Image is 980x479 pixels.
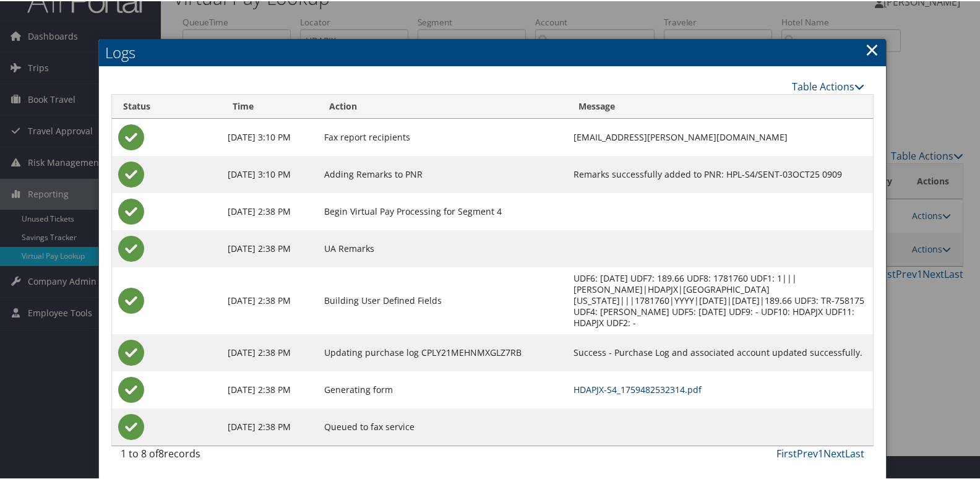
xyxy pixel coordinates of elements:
[221,333,317,370] td: [DATE] 2:38 PM
[318,333,567,370] td: Updating purchase log CPLY21MEHNMXGLZ7RB
[221,229,317,266] td: [DATE] 2:38 PM
[221,370,317,407] td: [DATE] 2:38 PM
[567,93,873,118] th: Message: activate to sort column ascending
[567,118,873,155] td: [EMAIL_ADDRESS][PERSON_NAME][DOMAIN_NAME]
[112,93,221,118] th: Status: activate to sort column ascending
[221,407,317,444] td: [DATE] 2:38 PM
[567,333,873,370] td: Success - Purchase Log and associated account updated successfully.
[823,446,845,459] a: Next
[318,155,567,192] td: Adding Remarks to PNR
[818,446,823,459] a: 1
[99,38,886,65] h2: Logs
[792,79,864,92] a: Table Actions
[221,93,317,118] th: Time: activate to sort column ascending
[221,192,317,229] td: [DATE] 2:38 PM
[797,446,818,459] a: Prev
[318,407,567,444] td: Queued to fax service
[567,266,873,333] td: UDF6: [DATE] UDF7: 189.66 UDF8: 1781760 UDF1: 1|||[PERSON_NAME]|HDAPJX|[GEOGRAPHIC_DATA][US_STATE...
[318,93,567,118] th: Action: activate to sort column ascending
[221,155,317,192] td: [DATE] 3:10 PM
[865,36,879,61] a: Close
[318,266,567,333] td: Building User Defined Fields
[567,155,873,192] td: Remarks successfully added to PNR: HPL-S4/SENT-03OCT25 0909
[158,446,164,459] span: 8
[776,446,797,459] a: First
[318,118,567,155] td: Fax report recipients
[318,192,567,229] td: Begin Virtual Pay Processing for Segment 4
[845,446,864,459] a: Last
[221,118,317,155] td: [DATE] 3:10 PM
[121,445,293,466] div: 1 to 8 of records
[574,382,702,394] a: HDAPJX-S4_1759482532314.pdf
[318,229,567,266] td: UA Remarks
[318,370,567,407] td: Generating form
[221,266,317,333] td: [DATE] 2:38 PM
